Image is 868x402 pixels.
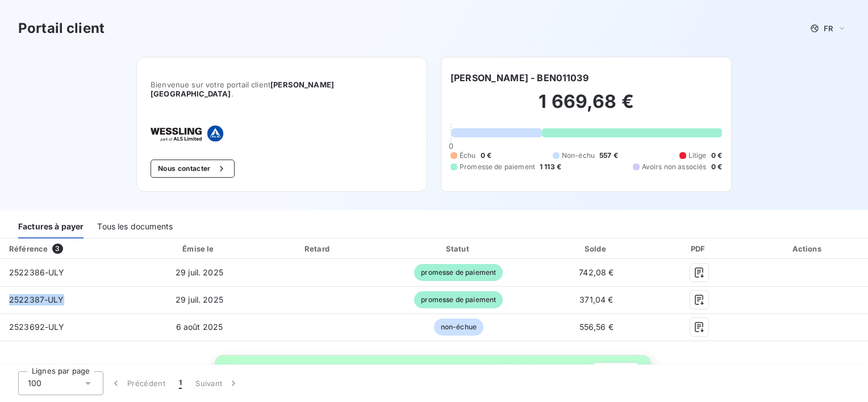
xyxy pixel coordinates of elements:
[434,319,483,336] span: non-échue
[460,162,535,172] span: Promesse de paiement
[711,162,722,172] span: 0 €
[9,244,48,253] div: Référence
[103,371,172,395] button: Précédent
[545,243,649,254] div: Solde
[176,322,223,332] span: 6 août 2025
[172,371,189,395] button: 1
[52,244,62,254] span: 3
[450,71,589,85] h6: [PERSON_NAME] - BEN011039
[414,291,503,308] span: promesse de paiement
[653,243,745,254] div: PDF
[450,90,722,124] h2: 1 669,68 €
[151,125,223,141] img: Company logo
[540,162,561,172] span: 1 113 €
[151,80,413,98] span: Bienvenue sur votre portail client .
[9,322,65,332] span: 2523692-ULY
[377,243,540,254] div: Statut
[579,267,614,277] span: 742,08 €
[18,215,84,238] div: Factures à payer
[481,150,491,161] span: 0 €
[151,160,235,178] button: Nous contacter
[449,141,453,150] span: 0
[579,295,613,304] span: 371,04 €
[750,243,866,254] div: Actions
[711,150,722,161] span: 0 €
[688,150,707,161] span: Litige
[18,18,105,39] h3: Portail client
[460,150,476,161] span: Échu
[599,150,618,161] span: 557 €
[414,264,503,281] span: promesse de paiement
[176,295,223,304] span: 29 juil. 2025
[9,267,65,277] span: 2522386-ULY
[9,295,64,304] span: 2522387-ULY
[579,322,614,332] span: 556,56 €
[151,80,334,98] span: [PERSON_NAME] [GEOGRAPHIC_DATA]
[176,267,223,277] span: 29 juil. 2025
[264,243,373,254] div: Retard
[97,215,173,238] div: Tous les documents
[140,243,259,254] div: Émise le
[642,162,707,172] span: Avoirs non associés
[179,378,182,389] span: 1
[28,378,41,389] span: 100
[189,371,246,395] button: Suivant
[824,24,833,33] span: FR
[562,150,595,161] span: Non-échu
